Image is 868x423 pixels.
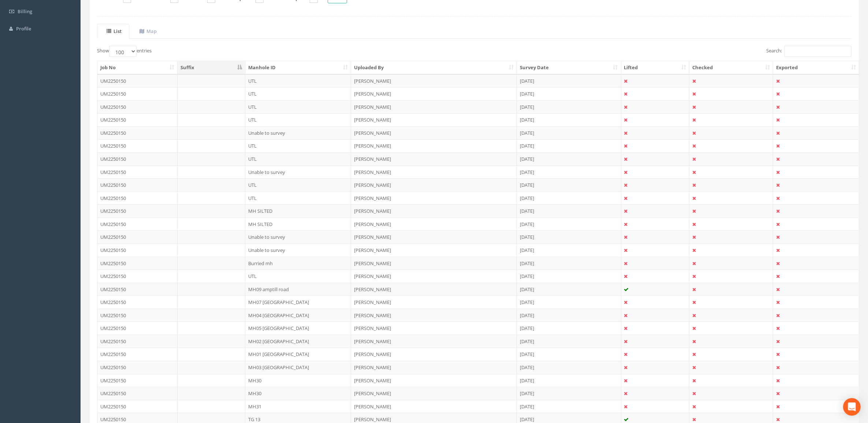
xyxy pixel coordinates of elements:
[97,126,178,140] td: UM2250150
[139,28,157,34] uib-tab-heading: Map
[245,100,351,114] td: UTL
[97,218,178,231] td: UM2250150
[517,87,621,100] td: [DATE]
[245,192,351,205] td: UTL
[351,166,517,179] td: [PERSON_NAME]
[245,283,351,296] td: MH09 amptill road
[351,113,517,126] td: [PERSON_NAME]
[97,204,178,218] td: UM2250150
[97,100,178,114] td: UM2250150
[245,61,351,74] th: Manhole ID: activate to sort column ascending
[843,398,861,416] div: Open Intercom Messenger
[18,8,32,15] span: Billing
[517,192,621,205] td: [DATE]
[97,230,178,244] td: UM2250150
[766,46,852,57] label: Search:
[517,61,621,74] th: Survey Date: activate to sort column ascending
[97,361,178,374] td: UM2250150
[351,322,517,335] td: [PERSON_NAME]
[517,244,621,257] td: [DATE]
[351,244,517,257] td: [PERSON_NAME]
[517,296,621,309] td: [DATE]
[351,361,517,374] td: [PERSON_NAME]
[351,87,517,100] td: [PERSON_NAME]
[97,400,178,413] td: UM2250150
[97,74,178,88] td: UM2250150
[97,244,178,257] td: UM2250150
[351,152,517,166] td: [PERSON_NAME]
[351,335,517,348] td: [PERSON_NAME]
[130,24,164,39] a: Map
[97,270,178,283] td: UM2250150
[517,230,621,244] td: [DATE]
[245,178,351,192] td: UTL
[97,166,178,179] td: UM2250150
[517,322,621,335] td: [DATE]
[517,113,621,126] td: [DATE]
[178,61,246,74] th: Suffix: activate to sort column descending
[245,74,351,88] td: UTL
[245,166,351,179] td: Unable to survey
[97,178,178,192] td: UM2250150
[689,61,773,74] th: Checked: activate to sort column ascending
[351,374,517,387] td: [PERSON_NAME]
[773,61,859,74] th: Exported: activate to sort column ascending
[245,257,351,270] td: Burried mh
[517,126,621,140] td: [DATE]
[351,257,517,270] td: [PERSON_NAME]
[245,400,351,413] td: MH31
[351,74,517,88] td: [PERSON_NAME]
[351,348,517,361] td: [PERSON_NAME]
[351,270,517,283] td: [PERSON_NAME]
[517,400,621,413] td: [DATE]
[245,204,351,218] td: MH SILTED
[245,270,351,283] td: UTL
[785,46,852,57] input: Search:
[245,218,351,231] td: MH SILTED
[245,322,351,335] td: MH05 [GEOGRAPHIC_DATA]
[97,322,178,335] td: UM2250150
[351,192,517,205] td: [PERSON_NAME]
[351,296,517,309] td: [PERSON_NAME]
[97,309,178,322] td: UM2250150
[517,204,621,218] td: [DATE]
[351,230,517,244] td: [PERSON_NAME]
[97,61,178,74] th: Job No: activate to sort column ascending
[245,230,351,244] td: Unable to survey
[517,348,621,361] td: [DATE]
[245,335,351,348] td: MH02 [GEOGRAPHIC_DATA]
[245,309,351,322] td: MH04 [GEOGRAPHIC_DATA]
[517,374,621,387] td: [DATE]
[517,152,621,166] td: [DATE]
[245,348,351,361] td: MH01 [GEOGRAPHIC_DATA]
[351,178,517,192] td: [PERSON_NAME]
[351,387,517,400] td: [PERSON_NAME]
[351,218,517,231] td: [PERSON_NAME]
[351,61,517,74] th: Uploaded By: activate to sort column ascending
[97,152,178,166] td: UM2250150
[97,46,152,57] label: Show entries
[517,361,621,374] td: [DATE]
[517,257,621,270] td: [DATE]
[245,244,351,257] td: Unable to survey
[517,166,621,179] td: [DATE]
[351,400,517,413] td: [PERSON_NAME]
[245,296,351,309] td: MH07 [GEOGRAPHIC_DATA]
[245,361,351,374] td: MH03 [GEOGRAPHIC_DATA]
[517,100,621,114] td: [DATE]
[245,113,351,126] td: UTL
[97,113,178,126] td: UM2250150
[245,87,351,100] td: UTL
[517,270,621,283] td: [DATE]
[517,283,621,296] td: [DATE]
[97,257,178,270] td: UM2250150
[97,296,178,309] td: UM2250150
[245,139,351,152] td: UTL
[517,178,621,192] td: [DATE]
[351,126,517,140] td: [PERSON_NAME]
[517,218,621,231] td: [DATE]
[245,387,351,400] td: MH30
[517,309,621,322] td: [DATE]
[517,387,621,400] td: [DATE]
[107,28,122,34] uib-tab-heading: List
